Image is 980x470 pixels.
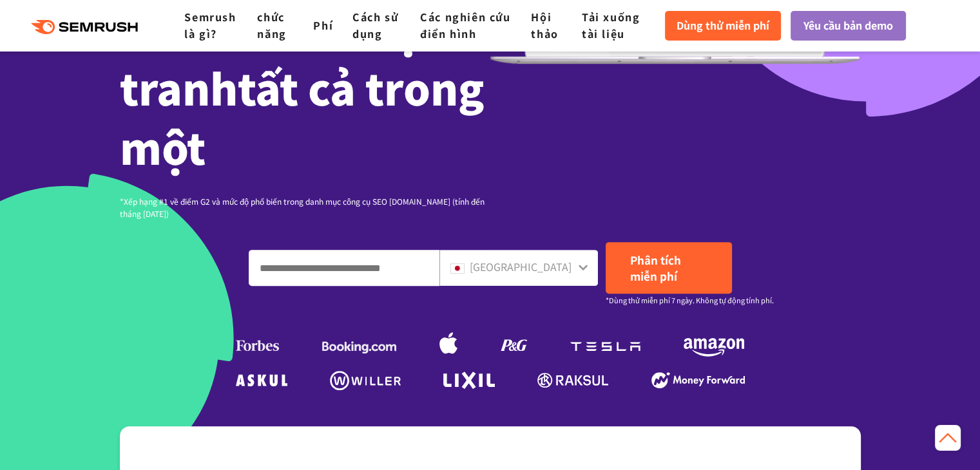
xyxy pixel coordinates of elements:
[606,242,732,294] a: Phân tích miễn phí
[677,17,769,33] font: Dùng thử miễn phí
[630,252,681,284] font: Phân tích miễn phí
[249,250,439,285] input: Nhập tên miền, từ khóa hoặc URL
[184,9,236,41] a: Semrush là gì?
[606,295,774,305] font: *Dùng thử miễn phí 7 ngày. Không tự động tính phí.
[791,11,906,41] a: Yêu cầu bản demo
[313,17,333,33] a: Phí
[531,9,558,41] a: Hội thảo
[120,56,485,177] font: tất cả trong một
[257,9,286,41] a: chức năng
[803,17,893,33] font: Yêu cầu bản demo
[665,11,781,41] a: Dùng thử miễn phí
[470,259,572,274] font: [GEOGRAPHIC_DATA]
[420,9,510,41] a: Các nghiên cứu điển hình
[582,9,640,41] a: Tải xuống tài liệu
[120,196,485,219] font: *Xếp hạng #1 về điểm G2 và mức độ phổ biến trong danh mục công cụ SEO [DOMAIN_NAME] (tính đến thá...
[352,9,398,41] a: Cách sử dụng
